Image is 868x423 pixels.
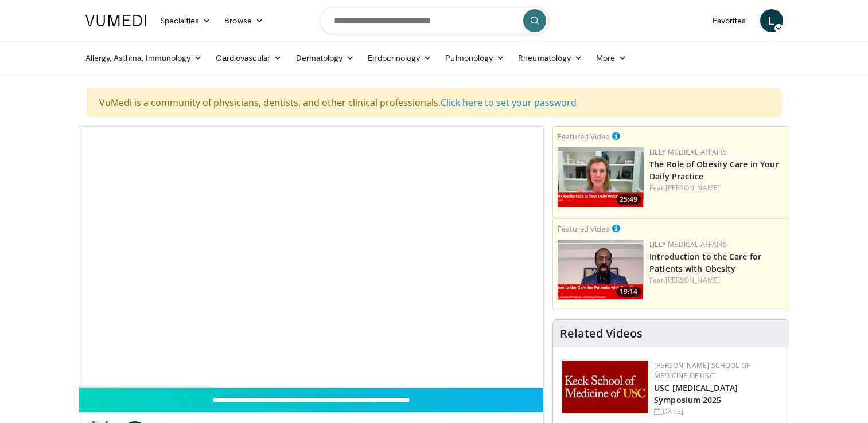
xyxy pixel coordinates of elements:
a: Favorites [706,9,753,32]
img: 7b941f1f-d101-407a-8bfa-07bd47db01ba.png.150x105_q85_autocrop_double_scale_upscale_version-0.2.jpg [562,361,648,413]
a: Endocrinology [361,46,438,69]
div: Feat. [649,275,784,285]
img: VuMedi Logo [85,15,146,26]
span: 19:14 [616,287,641,297]
a: [PERSON_NAME] School of Medicine of USC [654,361,750,381]
img: acc2e291-ced4-4dd5-b17b-d06994da28f3.png.150x105_q85_crop-smart_upscale.png [558,240,644,300]
video-js: Video Player [79,127,544,388]
a: Click here to set your password [441,96,577,109]
div: [DATE] [654,406,780,417]
a: USC [MEDICAL_DATA] Symposium 2025 [654,382,738,405]
small: Featured Video [558,131,610,142]
a: Specialties [153,9,218,32]
a: Allergy, Asthma, Immunology [79,46,209,69]
h4: Related Videos [560,327,643,340]
div: VuMedi is a community of physicians, dentists, and other clinical professionals. [87,88,781,117]
input: Search topics, interventions [320,7,549,34]
a: Introduction to the Care for Patients with Obesity [649,251,761,274]
a: Rheumatology [511,46,589,69]
a: L [760,9,783,32]
a: Lilly Medical Affairs [649,147,727,157]
a: Dermatology [289,46,361,69]
span: 25:49 [616,194,641,205]
a: More [589,46,633,69]
a: Lilly Medical Affairs [649,240,727,249]
a: Pulmonology [438,46,511,69]
a: The Role of Obesity Care in Your Daily Practice [649,159,779,182]
a: Cardiovascular [209,46,289,69]
a: 19:14 [558,240,644,300]
a: 25:49 [558,147,644,207]
a: Browse [217,9,270,32]
img: e1208b6b-349f-4914-9dd7-f97803bdbf1d.png.150x105_q85_crop-smart_upscale.png [558,147,644,207]
a: [PERSON_NAME] [665,183,720,193]
a: [PERSON_NAME] [665,275,720,285]
small: Featured Video [558,224,610,234]
div: Feat. [649,183,784,193]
